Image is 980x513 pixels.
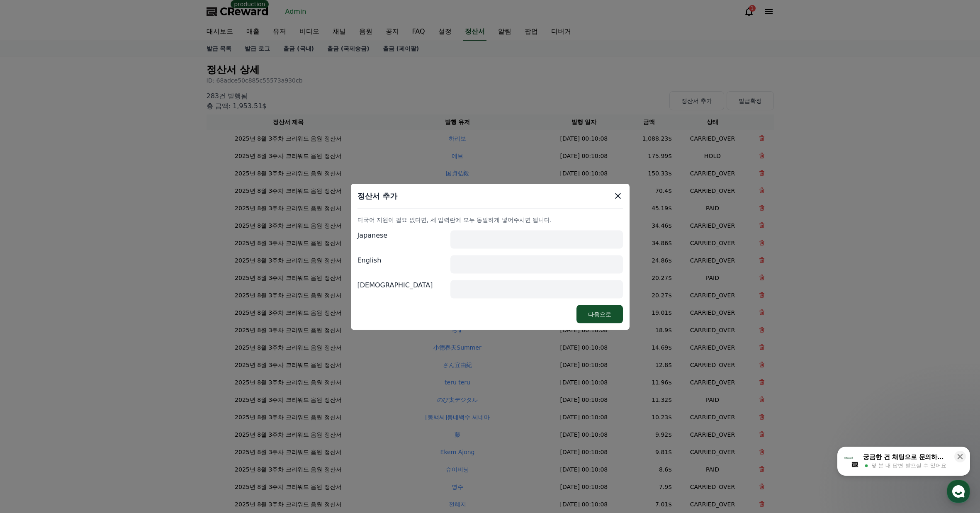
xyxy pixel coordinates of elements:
h2: 정산서 추가 [357,190,397,202]
span: 설정 [128,275,138,282]
a: 홈 [2,263,55,284]
p: English [357,255,444,273]
a: 대화 [55,263,107,284]
a: 설정 [107,263,159,284]
button: 다음으로 [576,305,623,323]
div: modal [351,183,630,330]
span: 홈 [26,275,31,282]
p: [DEMOGRAPHIC_DATA] [357,280,444,298]
span: 대화 [76,276,86,282]
p: 다국어 지원이 필요 없다면, 세 입력란에 모두 동일하게 넣어주시면 됩니다. [357,215,623,224]
p: Japanese [357,230,444,248]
